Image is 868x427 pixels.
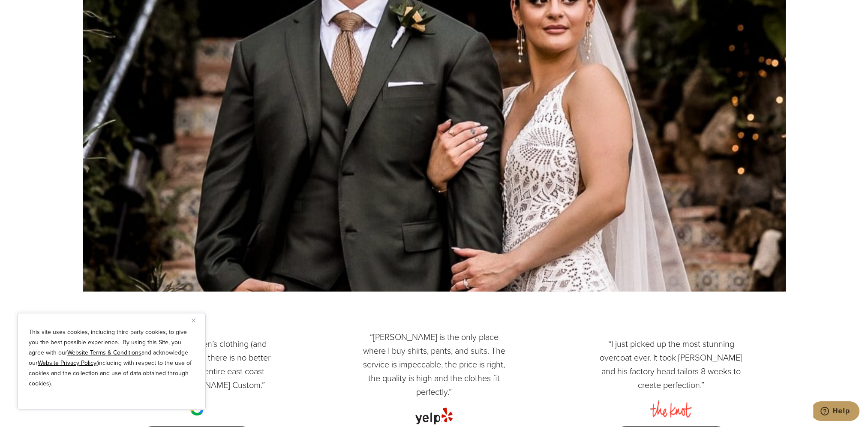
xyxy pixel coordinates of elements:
p: “[PERSON_NAME] is the only place where I buy shirts, pants, and suits. The service is impeccable,... [359,330,509,399]
a: Website Privacy Policy [38,358,96,367]
button: Close [192,315,202,325]
a: Website Terms & Conditions [67,348,141,357]
iframe: Opens a widget where you can chat to one of our agents [813,401,859,423]
img: Close [192,319,195,322]
p: This site uses cookies, including third party cookies, to give you the best possible experience. ... [29,327,194,389]
p: “I just picked up the most stunning overcoat ever. It took [PERSON_NAME] and his factory head tai... [596,337,746,392]
img: yelp [415,399,453,424]
img: the knot [650,392,692,418]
